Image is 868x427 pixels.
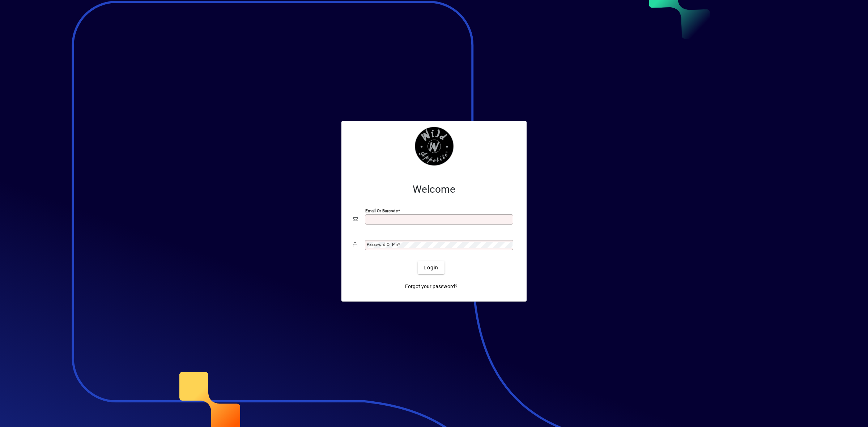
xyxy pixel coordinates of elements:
[402,280,460,293] a: Forgot your password?
[365,208,398,213] mat-label: Email or Barcode
[424,264,438,272] span: Login
[353,183,515,196] h2: Welcome
[367,242,398,247] mat-label: Password or Pin
[405,283,458,290] span: Forgot your password?
[418,261,444,274] button: Login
